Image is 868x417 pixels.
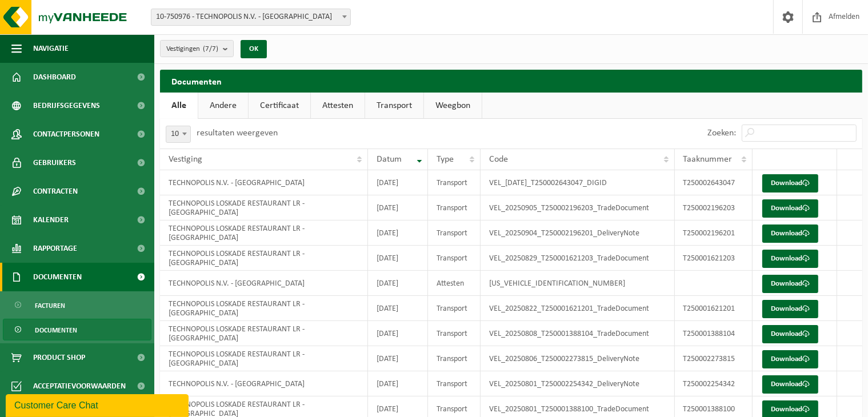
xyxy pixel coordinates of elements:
[160,296,368,321] td: TECHNOPOLIS LOSKADE RESTAURANT LR - [GEOGRAPHIC_DATA]
[166,126,190,142] span: 10
[368,271,428,296] td: [DATE]
[311,93,365,119] a: Attesten
[437,155,454,164] span: Type
[762,375,818,394] a: Download
[160,371,368,396] td: TECHNOPOLIS N.V. - [GEOGRAPHIC_DATA]
[762,199,818,218] a: Download
[675,246,753,271] td: T250001621203
[197,129,278,138] label: resultaten weergeven
[365,93,423,119] a: Transport
[368,371,428,396] td: [DATE]
[203,45,218,53] count: (7/7)
[707,129,736,138] label: Zoeken:
[6,392,191,417] iframe: chat widget
[675,296,753,321] td: T250001621201
[675,220,753,246] td: T250002196201
[481,296,674,321] td: VEL_20250822_T250001621201_TradeDocument
[33,34,69,63] span: Navigatie
[675,195,753,220] td: T250002196203
[160,170,368,195] td: TECHNOPOLIS N.V. - [GEOGRAPHIC_DATA]
[198,93,248,119] a: Andere
[481,195,674,220] td: VEL_20250905_T250002196203_TradeDocument
[160,70,862,92] h2: Documenten
[33,91,100,120] span: Bedrijfsgegevens
[675,321,753,346] td: T250001388104
[481,170,674,195] td: VEL_[DATE]_T250002643047_DIGID
[160,220,368,246] td: TECHNOPOLIS LOSKADE RESTAURANT LR - [GEOGRAPHIC_DATA]
[368,195,428,220] td: [DATE]
[160,195,368,220] td: TECHNOPOLIS LOSKADE RESTAURANT LR - [GEOGRAPHIC_DATA]
[481,271,674,296] td: [US_VEHICLE_IDENTIFICATION_NUMBER]
[33,343,85,372] span: Product Shop
[368,346,428,371] td: [DATE]
[762,224,818,243] a: Download
[151,9,350,25] span: 10-750976 - TECHNOPOLIS N.V. - MECHELEN
[33,372,126,400] span: Acceptatievoorwaarden
[675,371,753,396] td: T250002254342
[762,325,818,343] a: Download
[166,126,191,143] span: 10
[33,177,78,206] span: Contracten
[683,155,733,164] span: Taaknummer
[675,170,753,195] td: T250002643047
[368,220,428,246] td: [DATE]
[169,155,202,164] span: Vestiging
[481,321,674,346] td: VEL_20250808_T250001388104_TradeDocument
[428,246,481,271] td: Transport
[762,174,818,193] a: Download
[151,9,351,26] span: 10-750976 - TECHNOPOLIS N.V. - MECHELEN
[428,195,481,220] td: Transport
[160,246,368,271] td: TECHNOPOLIS LOSKADE RESTAURANT LR - [GEOGRAPHIC_DATA]
[33,120,99,149] span: Contactpersonen
[33,206,69,234] span: Kalender
[675,346,753,371] td: T250002273815
[3,319,151,340] a: Documenten
[489,155,508,164] span: Code
[428,321,481,346] td: Transport
[428,220,481,246] td: Transport
[33,149,76,177] span: Gebruikers
[33,234,77,263] span: Rapportage
[762,350,818,368] a: Download
[368,296,428,321] td: [DATE]
[762,250,818,268] a: Download
[481,220,674,246] td: VEL_20250904_T250002196201_DeliveryNote
[428,346,481,371] td: Transport
[3,294,151,316] a: Facturen
[160,346,368,371] td: TECHNOPOLIS LOSKADE RESTAURANT LR - [GEOGRAPHIC_DATA]
[33,263,82,291] span: Documenten
[249,93,310,119] a: Certificaat
[377,155,402,164] span: Datum
[762,300,818,318] a: Download
[368,321,428,346] td: [DATE]
[428,170,481,195] td: Transport
[160,271,368,296] td: TECHNOPOLIS N.V. - [GEOGRAPHIC_DATA]
[481,371,674,396] td: VEL_20250801_T250002254342_DeliveryNote
[160,40,234,57] button: Vestigingen(7/7)
[241,40,267,58] button: OK
[368,246,428,271] td: [DATE]
[762,275,818,293] a: Download
[160,93,198,119] a: Alle
[368,170,428,195] td: [DATE]
[481,346,674,371] td: VEL_20250806_T250002273815_DeliveryNote
[160,321,368,346] td: TECHNOPOLIS LOSKADE RESTAURANT LR - [GEOGRAPHIC_DATA]
[35,295,65,316] span: Facturen
[33,63,76,91] span: Dashboard
[481,246,674,271] td: VEL_20250829_T250001621203_TradeDocument
[424,93,482,119] a: Weegbon
[428,296,481,321] td: Transport
[428,271,481,296] td: Attesten
[166,41,218,58] span: Vestigingen
[35,319,77,341] span: Documenten
[428,371,481,396] td: Transport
